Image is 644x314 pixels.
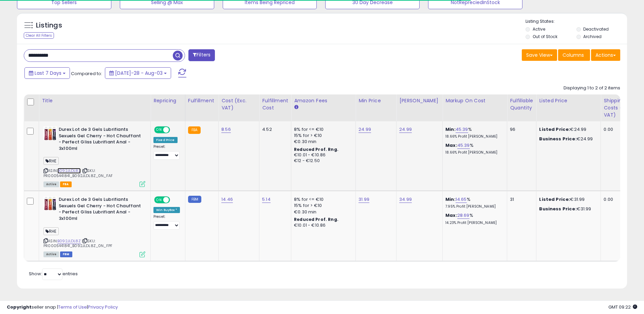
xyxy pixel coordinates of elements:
div: 0.00 [604,196,636,203]
div: Preset: [153,214,180,230]
div: 0.00 [604,126,636,133]
button: Actions [591,49,620,61]
span: ON [155,197,163,203]
span: OFF [169,127,180,133]
div: ASIN: [43,126,145,186]
a: 8.56 [221,126,231,133]
a: 45.39 [456,126,468,133]
div: Fulfillment [188,97,216,104]
div: Win BuyBox * [153,207,180,213]
small: FBM [188,196,201,203]
div: 31 [510,196,531,203]
a: 24.99 [358,126,371,133]
div: Fixed Price [153,137,178,143]
div: Cost (Exc. VAT) [221,97,256,111]
span: All listings currently available for purchase on Amazon [43,181,59,187]
div: 15% for > €10 [294,203,350,209]
span: FBA [60,181,72,187]
div: Min Price [358,97,393,104]
div: €0.30 min [294,209,350,215]
div: €0.30 min [294,139,350,145]
b: Listed Price: [539,196,570,203]
div: €31.99 [539,206,595,212]
p: Listing States: [526,18,627,25]
button: Last 7 Days [24,67,70,79]
label: Out of Stock [533,34,557,39]
div: [PERSON_NAME] [399,97,440,104]
b: Max: [445,142,457,149]
button: Save View [522,49,557,61]
div: Listed Price [539,97,598,104]
small: Amazon Fees. [294,104,298,110]
a: 45.39 [457,142,470,149]
div: €31.99 [539,196,595,203]
b: Min: [445,126,456,133]
div: 15% for > €10 [294,133,350,139]
div: Preset: [153,144,180,160]
span: ON [155,127,163,133]
div: 8% for <= €10 [294,196,350,203]
div: Repricing [153,97,182,104]
a: B092JLDL8Z [57,238,81,244]
a: B092JLDL8Z [57,168,81,174]
span: Compared to: [71,70,102,77]
a: 31.99 [358,196,369,203]
div: 8% for <= €10 [294,126,350,133]
span: OFF [169,197,180,203]
div: % [445,196,502,209]
b: Business Price: [539,206,576,212]
a: 14.65 [456,196,467,203]
a: 5.14 [262,196,271,203]
div: €10.01 - €10.86 [294,152,350,158]
div: €24.99 [539,136,595,142]
img: 51eZnXbVk8L._SL40_.jpg [43,126,57,140]
b: Reduced Prof. Rng. [294,216,338,222]
a: Privacy Policy [88,304,118,310]
div: Displaying 1 to 2 of 2 items [564,85,620,91]
b: Max: [445,212,457,219]
span: 2025-08-11 09:22 GMT [608,304,637,310]
span: All listings currently available for purchase on Amazon [43,251,59,257]
th: The percentage added to the cost of goods (COGS) that forms the calculator for Min & Max prices. [443,94,507,121]
div: % [445,126,502,139]
div: ASIN: [43,196,145,256]
span: FBM [60,251,72,257]
div: Title [42,97,148,104]
p: 18.66% Profit [PERSON_NAME] [445,150,502,155]
b: Durex Lot de 3 Gels Lubrifiants Sexuels Gel Cherry - Hot Chauffant - Perfect Gliss Lubrifiant Ana... [59,126,141,153]
a: 28.69 [457,212,470,219]
label: Deactivated [583,26,609,32]
button: Columns [558,49,590,61]
span: Columns [563,52,584,58]
p: 7.95% Profit [PERSON_NAME] [445,204,502,209]
span: [DATE]-28 - Aug-03 [115,70,163,76]
b: Durex Lot de 3 Gels Lubrifiants Sexuels Gel Cherry - Hot Chauffant - Perfect Gliss Lubrifiant Ana... [59,196,141,223]
div: Shipping Costs (Exc. VAT) [604,97,639,119]
div: seller snap | | [7,304,118,311]
div: 96 [510,126,531,133]
p: 14.23% Profit [PERSON_NAME] [445,221,502,225]
span: RHE [43,227,59,235]
div: €12 - €12.50 [294,158,350,164]
div: Fulfillment Cost [262,97,288,111]
span: RHE [43,157,59,165]
button: Filters [188,49,215,61]
label: Active [533,26,545,32]
a: 14.46 [221,196,233,203]
button: [DATE]-28 - Aug-03 [105,67,171,79]
div: Fulfillable Quantity [510,97,533,111]
label: Archived [583,34,602,39]
p: 18.66% Profit [PERSON_NAME] [445,134,502,139]
div: 4.52 [262,126,286,133]
div: Clear All Filters [24,32,54,39]
span: Last 7 Days [35,70,61,76]
b: Min: [445,196,456,203]
h5: Listings [36,21,62,30]
b: Business Price: [539,136,576,142]
small: FBA [188,126,201,134]
div: €10.01 - €10.86 [294,223,350,228]
b: Reduced Prof. Rng. [294,146,338,152]
strong: Copyright [7,304,32,310]
img: 51eZnXbVk8L._SL40_.jpg [43,196,57,210]
a: 34.99 [399,196,412,203]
